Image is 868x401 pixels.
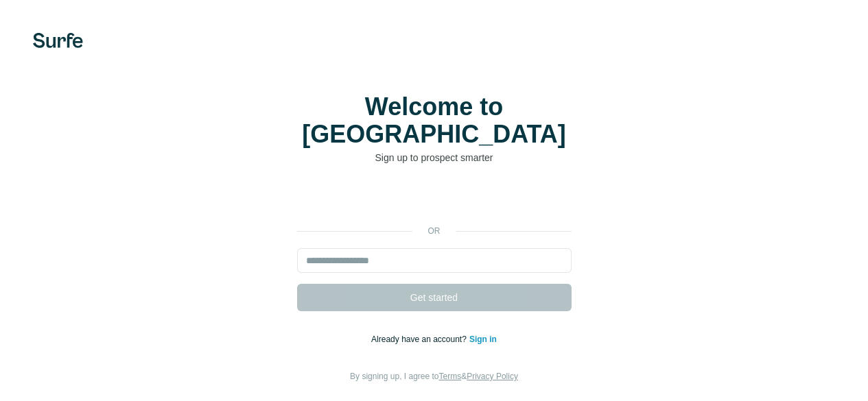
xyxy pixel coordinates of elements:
[371,335,469,344] span: Already have an account?
[467,372,518,381] a: Privacy Policy
[33,33,83,48] img: Surfe's logo
[297,93,572,148] h1: Welcome to [GEOGRAPHIC_DATA]
[297,151,572,165] p: Sign up to prospect smarter
[412,225,456,237] p: or
[350,372,518,381] span: By signing up, I agree to &
[469,335,497,344] a: Sign in
[439,372,462,381] a: Terms
[290,185,578,215] iframe: Bouton "Se connecter avec Google"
